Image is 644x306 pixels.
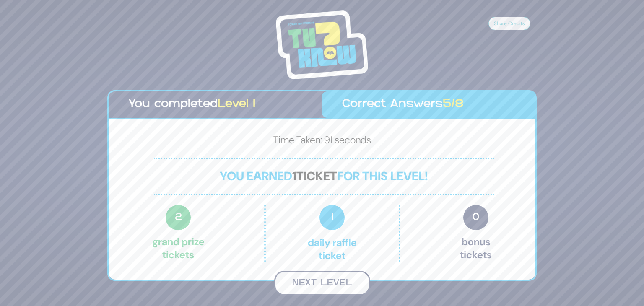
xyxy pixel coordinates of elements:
span: 0 [463,205,488,230]
button: Share Credits [488,17,530,30]
span: 2 [166,205,191,230]
img: Tournament Logo [276,10,368,79]
p: Grand Prize tickets [152,205,205,262]
span: You earned for this level! [220,168,428,184]
span: 5/8 [443,99,464,110]
p: Time Taken: 91 seconds [122,132,522,151]
span: 1 [292,168,296,184]
button: Next Level [274,271,370,296]
span: ticket [296,168,337,184]
p: Correct Answers [342,96,515,114]
span: 1 [319,205,345,230]
p: You completed [129,96,302,114]
p: Daily Raffle ticket [283,205,381,262]
p: Bonus tickets [460,205,492,262]
span: Level 1 [218,99,255,110]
